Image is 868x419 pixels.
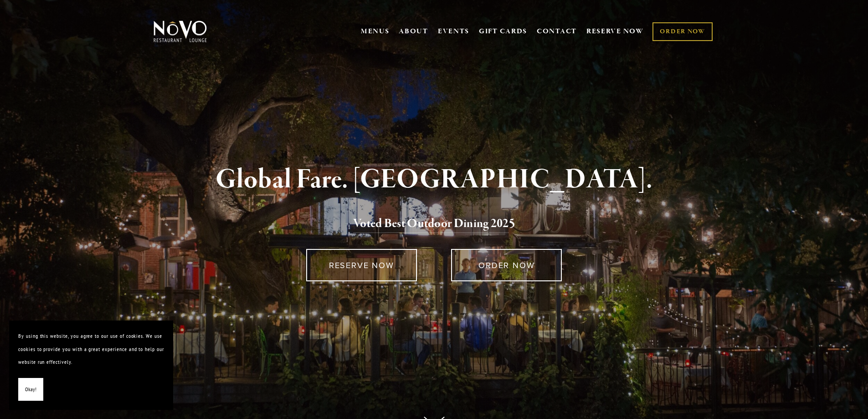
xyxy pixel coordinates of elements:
a: ORDER NOW [451,249,562,281]
button: Okay! [18,378,43,401]
a: CONTACT [537,23,577,40]
section: Cookie banner [9,321,173,410]
a: ORDER NOW [652,22,712,41]
a: EVENTS [438,27,469,36]
a: ABOUT [399,27,428,36]
h2: 5 [169,214,700,233]
img: Novo Restaurant &amp; Lounge [152,20,209,43]
strong: Global Fare. [GEOGRAPHIC_DATA]. [216,162,652,197]
p: By using this website, you agree to our use of cookies. We use cookies to provide you with a grea... [18,330,164,369]
span: Okay! [25,383,36,396]
a: MENUS [361,27,390,36]
a: Voted Best Outdoor Dining 202 [353,216,509,233]
a: GIFT CARDS [479,23,527,40]
a: RESERVE NOW [306,249,417,281]
a: RESERVE NOW [586,23,644,40]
